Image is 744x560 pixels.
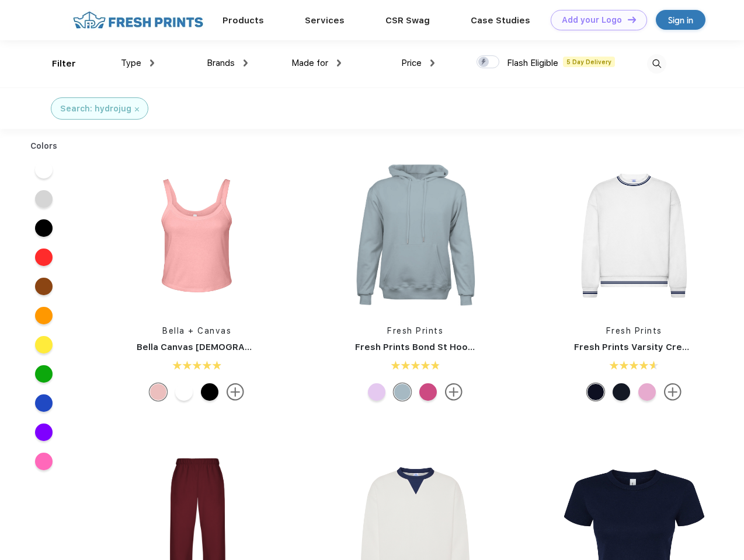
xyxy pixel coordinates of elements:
[137,342,415,352] a: Bella Canvas [DEMOGRAPHIC_DATA]' Micro Ribbed Scoop Tank
[337,60,341,66] img: dropdown.png
[656,10,705,30] a: Sign in
[368,383,385,401] div: Lilac
[222,15,264,26] a: Products
[150,60,154,66] img: dropdown.png
[338,158,493,313] img: func=resize&h=266
[69,10,207,30] img: fo%20logo%202.webp
[387,326,443,335] a: Fresh Prints
[563,57,615,67] span: 5 Day Delivery
[445,383,463,401] img: more.svg
[606,326,662,335] a: Fresh Prints
[52,57,76,71] div: Filter
[394,383,411,401] div: Pastel Blue mto
[613,383,630,401] div: Navy with White Stripes
[175,383,193,401] div: Solid Wht Blend
[401,58,422,68] span: Price
[244,60,248,66] img: dropdown.png
[22,140,67,152] div: Colors
[355,342,482,352] a: Fresh Prints Bond St Hoodie
[557,158,712,313] img: func=resize&h=266
[647,54,666,73] img: desktop_search.svg
[628,16,636,23] img: DT
[668,13,693,27] div: Sign in
[227,383,244,401] img: more.svg
[562,15,622,25] div: Add your Logo
[162,326,231,335] a: Bella + Canvas
[135,107,139,111] img: filter_cancel.svg
[207,58,235,68] span: Brands
[119,158,274,313] img: func=resize&h=266
[60,103,131,115] div: Search: hydrojug
[419,383,437,401] div: Hot Pink mto
[638,383,656,401] div: Pink
[574,342,711,352] a: Fresh Prints Varsity Crewneck
[664,383,682,401] img: more.svg
[430,60,434,66] img: dropdown.png
[507,58,558,68] span: Flash Eligible
[121,58,141,68] span: Type
[587,383,604,401] div: White with Navy Stripes
[201,383,218,401] div: Solid Blk Blend
[291,58,328,68] span: Made for
[150,383,167,401] div: Solid Pink Blend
